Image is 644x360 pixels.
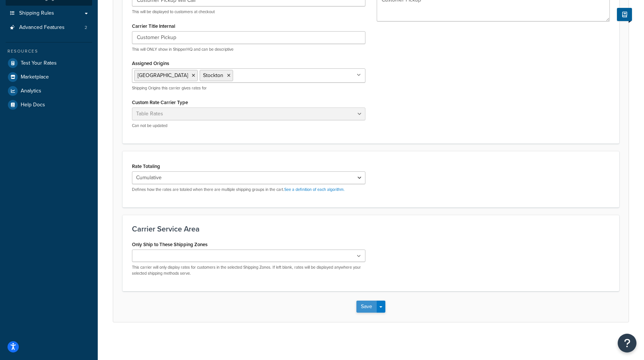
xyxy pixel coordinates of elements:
span: Stockton [203,71,223,79]
button: Save [356,301,377,313]
a: Shipping Rules [6,6,92,20]
span: 2 [85,24,87,31]
p: This carrier will only display rates for customers in the selected Shipping Zones. If left blank,... [132,265,365,276]
span: Test Your Rates [21,60,57,67]
label: Custom Rate Carrier Type [132,100,188,105]
span: Advanced Features [19,24,65,31]
button: Show Help Docs [617,8,632,21]
a: Analytics [6,84,92,98]
a: Marketplace [6,70,92,84]
a: Advanced Features2 [6,21,92,35]
p: Shipping Origins this carrier gives rates for [132,85,365,91]
a: See a definition of each algorithm. [284,186,345,192]
p: This will be displayed to customers at checkout [132,9,365,15]
a: Help Docs [6,98,92,112]
span: [GEOGRAPHIC_DATA] [138,71,188,79]
label: Only Ship to These Shipping Zones [132,242,208,247]
span: Shipping Rules [19,10,54,17]
div: Resources [6,48,92,54]
li: Advanced Features [6,21,92,35]
p: Defines how the rates are totaled when there are multiple shipping groups in the cart. [132,187,365,192]
label: Assigned Origins [132,61,169,66]
h3: Carrier Service Area [132,225,610,233]
a: Test Your Rates [6,56,92,70]
span: Marketplace [21,74,49,80]
label: Rate Totaling [132,163,160,169]
p: Can not be updated [132,123,365,129]
label: Carrier Title Internal [132,23,175,29]
p: This will ONLY show in ShipperHQ and can be descriptive [132,47,365,52]
span: Help Docs [21,102,45,108]
span: Analytics [21,88,41,94]
button: Open Resource Center [618,334,636,352]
